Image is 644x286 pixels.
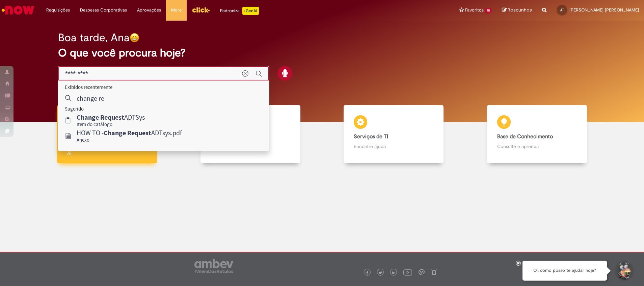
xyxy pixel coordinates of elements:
a: Serviços de TI Encontre ajuda [322,105,465,164]
span: [PERSON_NAME] [PERSON_NAME] [569,7,639,13]
span: AT [560,8,564,12]
span: More [171,7,182,14]
button: Iniciar Conversa de Suporte [614,261,634,281]
h2: O que você procura hoje? [58,47,586,59]
img: happy-face.png [130,33,139,43]
img: logo_footer_naosei.png [431,269,437,275]
img: click_logo_yellow_360x200.png [192,5,210,15]
span: Requisições [46,7,70,14]
img: logo_footer_twitter.png [379,271,382,275]
a: Base de Conhecimento Consulte e aprenda [465,105,609,164]
img: logo_footer_youtube.png [403,268,412,277]
a: Rascunhos [502,7,532,14]
img: ServiceNow [1,3,35,17]
span: Rascunhos [508,7,532,13]
span: Favoritos [465,7,484,14]
span: Aprovações [137,7,161,14]
img: logo_footer_ambev_rotulo_gray.png [194,259,233,273]
img: logo_footer_workplace.png [419,269,425,275]
b: Base de Conhecimento [497,133,553,140]
p: Encontre ajuda [354,143,433,150]
a: Tirar dúvidas Tirar dúvidas com Lupi Assist e Gen Ai [35,105,179,164]
div: Padroniza [220,7,259,15]
div: Oi, como posso te ajudar hoje? [522,261,607,281]
p: Consulte e aprenda [497,143,577,150]
img: logo_footer_facebook.png [366,271,369,275]
img: logo_footer_linkedin.png [392,271,396,275]
span: 18 [485,8,492,14]
h2: Boa tarde, Ana [58,32,130,44]
b: Serviços de TI [354,133,388,140]
p: +GenAi [242,7,259,15]
span: Despesas Corporativas [80,7,127,14]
